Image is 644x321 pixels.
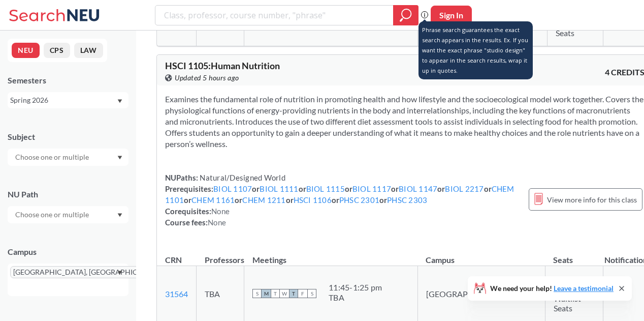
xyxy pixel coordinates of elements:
div: Dropdown arrow [8,206,128,223]
th: Seats [545,244,603,266]
div: Dropdown arrow [8,149,128,166]
div: magnifying glass [393,5,418,25]
button: CPS [44,43,70,58]
th: Campus [417,244,545,266]
span: We need your help! [490,285,614,292]
button: NEU [12,43,40,58]
button: LAW [74,43,103,58]
span: View more info for this class [547,193,637,206]
button: Sign In [431,6,472,25]
th: Meetings [244,244,418,266]
a: PHSC 2303 [387,195,427,205]
span: W [280,289,289,298]
div: Spring 2026Dropdown arrow [8,92,128,108]
div: NUPaths: Prerequisites: or or or or or or or or or or or Corequisites: Course fees: [165,172,519,228]
span: T [289,289,298,298]
span: Natural/Designed World [198,173,285,182]
span: None [211,207,230,216]
span: HSCI 1105 : Human Nutrition [165,60,280,71]
a: BIOL 1147 [399,184,437,193]
a: BIOL 2217 [445,184,484,193]
div: [GEOGRAPHIC_DATA], [GEOGRAPHIC_DATA]X to remove pillDropdown arrow [8,264,128,296]
div: Semesters [8,75,128,86]
svg: Dropdown arrow [117,213,122,217]
span: S [307,289,316,298]
div: Campus [8,246,128,257]
a: CHEM 1211 [242,195,285,205]
a: 31564 [165,289,188,299]
div: Subject [8,131,128,142]
a: BIOL 1107 [213,184,252,193]
div: TBA [329,293,382,303]
a: BIOL 1115 [306,184,345,193]
a: HSCI 1106 [294,195,332,205]
a: Leave a testimonial [554,284,614,293]
th: Professors [197,244,244,266]
a: BIOL 1111 [260,184,298,193]
svg: Dropdown arrow [117,156,122,160]
a: CHEM 1161 [191,195,235,205]
span: None [208,218,226,227]
span: T [271,289,280,298]
span: F [298,289,307,298]
span: Updated 5 hours ago [175,72,239,83]
a: BIOL 1117 [352,184,391,193]
div: 11:45 - 1:25 pm [329,282,382,293]
span: 48 / 48 [554,274,575,284]
span: [GEOGRAPHIC_DATA], [GEOGRAPHIC_DATA]X to remove pill [10,266,172,278]
svg: magnifying glass [400,8,412,22]
div: Spring 2026 [10,95,116,106]
input: Class, professor, course number, "phrase" [163,7,386,24]
input: Choose one or multiple [10,151,95,163]
div: CRN [165,254,182,266]
div: NU Path [8,189,128,200]
span: M [262,289,271,298]
svg: Dropdown arrow [117,99,122,103]
svg: Dropdown arrow [117,271,122,275]
span: S [252,289,262,298]
input: Choose one or multiple [10,209,95,221]
a: PHSC 2301 [339,195,379,205]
